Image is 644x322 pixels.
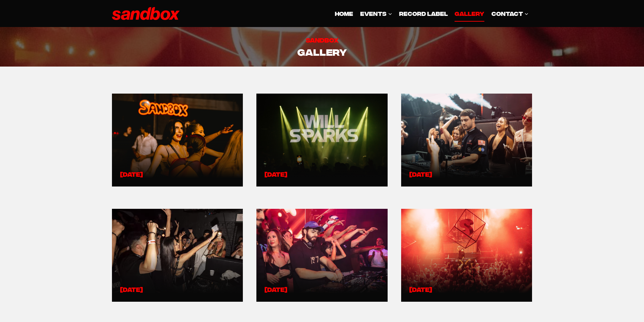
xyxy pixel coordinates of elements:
[357,5,396,22] a: EVENTS
[112,44,532,58] h2: Gallery
[112,7,180,20] img: Sandbox
[451,5,488,22] a: GALLERY
[331,5,356,22] a: HOME
[491,9,529,18] span: CONTACT
[360,9,392,18] span: EVENTS
[396,5,451,22] a: Record Label
[331,5,532,22] nav: Primary Navigation
[112,35,532,44] h6: Sandbox
[488,5,532,22] a: CONTACT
